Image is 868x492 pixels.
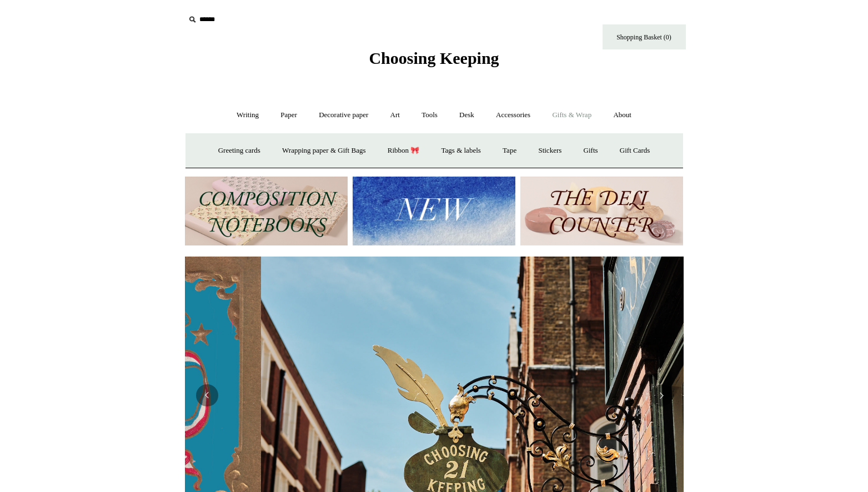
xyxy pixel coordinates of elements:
a: About [603,101,641,130]
a: Accessories [486,101,540,130]
a: Tape [493,136,526,165]
a: Gift Cards [610,136,660,165]
a: Desk [449,101,484,130]
span: Choosing Keeping [369,49,499,67]
img: The Deli Counter [520,177,683,246]
img: New.jpg__PID:f73bdf93-380a-4a35-bcfe-7823039498e1 [353,177,515,246]
button: Previous [196,384,218,406]
button: Next [650,384,673,406]
a: Ribbon 🎀 [378,136,430,165]
a: Gifts [574,136,608,165]
a: Decorative paper [309,101,378,130]
a: Art [380,101,410,130]
a: Greeting cards [208,136,270,165]
a: Writing [227,101,269,130]
a: Stickers [528,136,571,165]
a: Tools [412,101,448,130]
a: Wrapping paper & Gift Bags [272,136,375,165]
img: 202302 Composition ledgers.jpg__PID:69722ee6-fa44-49dd-a067-31375e5d54ec [185,177,348,246]
a: Paper [270,101,307,130]
a: Tags & labels [432,136,491,165]
a: Shopping Basket (0) [603,24,686,49]
a: Gifts & Wrap [542,101,601,130]
a: Choosing Keeping [369,58,499,66]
